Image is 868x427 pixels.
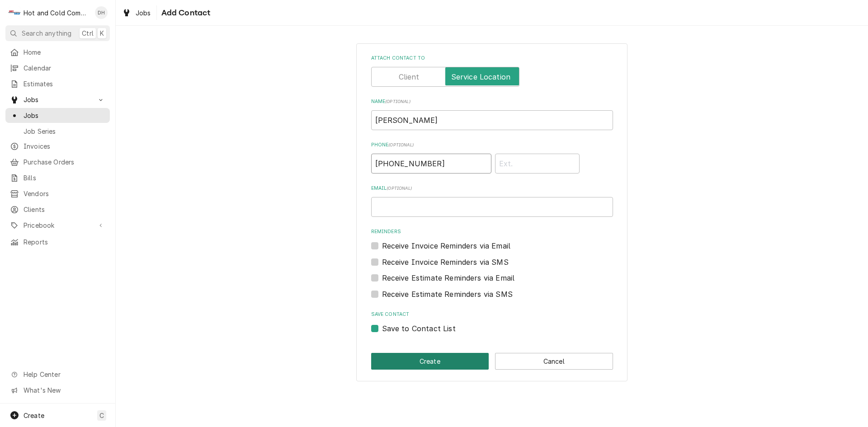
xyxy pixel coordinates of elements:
[371,98,613,130] div: Name
[159,7,211,19] span: Add Contact
[136,8,151,18] span: Jobs
[24,141,105,151] span: Invoices
[5,235,110,249] a: Reports
[371,353,613,370] div: Button Group Row
[371,185,613,217] div: Email
[495,353,613,370] button: Cancel
[371,154,491,174] input: Number
[371,185,613,192] label: Email
[382,323,456,334] label: Save to Contact List
[371,228,613,251] div: Reminders
[24,205,105,214] span: Clients
[5,124,110,139] a: Job Series
[99,411,104,420] span: C
[8,6,21,19] div: H
[95,6,108,19] div: Daryl Harris's Avatar
[24,370,104,379] span: Help Center
[382,257,509,267] label: Receive Invoice Reminders via SMS
[371,141,613,174] div: Phone
[22,28,71,38] span: Search anything
[495,154,580,174] input: Ext.
[371,311,613,318] label: Save Contact
[371,353,489,370] button: Create
[8,6,21,19] div: Hot and Cold Commercial Kitchens, Inc.'s Avatar
[5,367,110,382] a: Go to Help Center
[118,5,155,20] a: Jobs
[5,383,110,398] a: Go to What's New
[24,173,105,183] span: Bills
[371,353,613,370] div: Button Group
[5,139,110,154] a: Invoices
[24,127,105,136] span: Job Series
[371,311,613,334] div: Ephemeral Contact
[5,61,110,75] a: Calendar
[5,186,110,201] a: Vendors
[24,8,90,18] div: Hot and Cold Commercial Kitchens, Inc.
[82,28,94,38] span: Ctrl
[5,45,110,60] a: Home
[5,92,110,107] a: Go to Jobs
[24,189,105,198] span: Vendors
[24,47,105,57] span: Home
[24,237,105,247] span: Reports
[382,289,513,300] label: Receive Estimate Reminders via SMS
[5,155,110,169] a: Purchase Orders
[371,55,613,62] label: Attach contact to
[24,111,105,120] span: Jobs
[371,55,613,334] div: Contact Edit Form
[24,63,105,73] span: Calendar
[24,221,92,230] span: Pricebook
[382,240,511,251] label: Receive Invoice Reminders via Email
[387,186,412,191] span: ( optional )
[371,228,613,235] label: Reminders
[371,55,613,87] div: Attach contact to
[5,170,110,185] a: Bills
[5,218,110,233] a: Go to Pricebook
[24,157,105,167] span: Purchase Orders
[388,142,414,147] span: ( optional )
[95,6,108,19] div: DH
[24,79,105,89] span: Estimates
[24,385,104,395] span: What's New
[382,272,515,283] label: Receive Estimate Reminders via Email
[371,141,613,149] label: Phone
[24,95,92,104] span: Jobs
[356,43,627,381] div: Contact Create/Update
[5,202,110,217] a: Clients
[385,99,410,104] span: ( optional )
[5,25,110,41] button: Search anythingCtrlK
[371,98,613,105] label: Name
[24,412,44,419] span: Create
[5,108,110,123] a: Jobs
[100,28,104,38] span: K
[5,76,110,91] a: Estimates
